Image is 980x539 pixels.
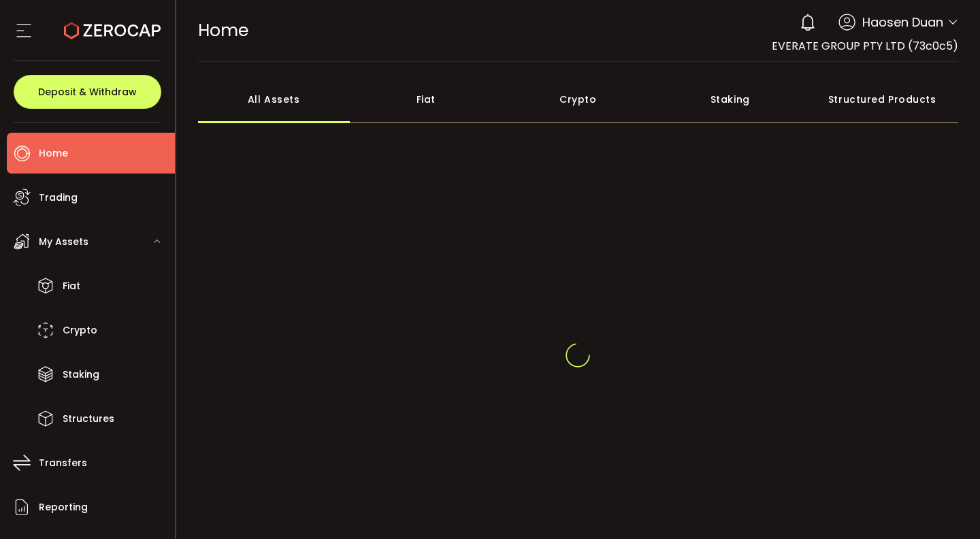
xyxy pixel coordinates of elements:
div: Fiat [350,76,502,123]
div: Crypto [502,76,655,123]
span: Home [39,144,68,163]
div: All Assets [198,76,350,123]
span: Reporting [39,497,88,517]
span: EVERATE GROUP PTY LTD (73c0c5) [772,38,958,54]
span: Staking [63,365,99,385]
span: Transfers [39,453,87,473]
span: Fiat [63,276,80,296]
span: Deposit & Withdraw [38,87,137,97]
button: Deposit & Withdraw [14,75,161,109]
span: My Assets [39,232,88,252]
div: Structured Products [806,76,959,123]
span: Haosen Duan [862,13,943,31]
span: Trading [39,188,78,208]
span: Crypto [63,321,97,340]
span: Home [198,18,248,42]
div: Staking [654,76,806,123]
span: Structures [63,409,114,429]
